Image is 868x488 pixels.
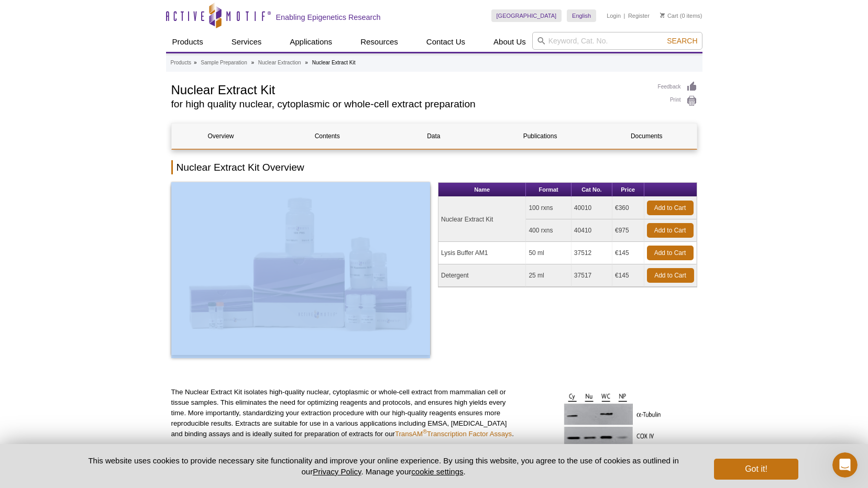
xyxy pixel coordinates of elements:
[597,124,696,149] a: Documents
[664,36,700,46] button: Search
[438,242,526,264] td: Lysis Buffer AM1
[628,12,650,19] a: Register
[612,219,644,242] td: €975
[225,32,268,52] a: Services
[832,452,858,478] iframe: Intercom live chat
[612,197,644,219] td: €360
[526,197,571,219] td: 100 rxns
[612,183,644,197] th: Price
[354,32,404,52] a: Resources
[567,9,596,22] a: English
[438,264,526,287] td: Detergent
[647,268,694,283] a: Add to Cart
[660,13,665,18] img: Your Cart
[647,201,694,215] a: Add to Cart
[384,124,483,149] a: Data
[171,182,431,355] img: Nuclear Extract Kit
[312,60,356,65] li: Nuclear Extract Kit
[658,81,697,93] a: Feedback
[612,242,644,264] td: €145
[276,13,381,22] h2: Enabling Epigenetics Research
[258,58,301,68] a: Nuclear Extraction
[667,37,697,45] span: Search
[70,455,697,477] p: This website uses cookies to provide necessary site functionality and improve your online experie...
[526,242,571,264] td: 50 ml
[526,264,571,287] td: 25 ml
[278,124,377,149] a: Contents
[166,32,210,52] a: Products
[171,58,191,68] a: Products
[487,32,532,52] a: About Us
[612,264,644,287] td: €145
[491,124,589,149] a: Publications
[607,12,621,19] a: Login
[438,183,526,197] th: Name
[572,219,612,242] td: 40410
[395,430,512,438] a: TransAM®Transcription Factor Assays
[491,9,562,22] a: [GEOGRAPHIC_DATA]
[313,467,361,476] a: Privacy Policy
[420,32,471,52] a: Contact Us
[172,124,270,149] a: Overview
[572,242,612,264] td: 37512
[714,459,798,480] button: Got it!
[171,387,517,439] p: The Nuclear Extract Kit isolates high-quality nuclear, cytoplasmic or whole-cell extract from mam...
[526,219,571,242] td: 400 rxns
[283,32,338,52] a: Applications
[647,246,694,260] a: Add to Cart
[660,9,702,22] li: (0 items)
[251,60,254,65] li: »
[171,99,647,109] h2: for high quality nuclear, cytoplasmic or whole-cell extract preparation
[423,428,427,435] sup: ®
[660,12,678,19] a: Cart
[532,32,702,50] input: Keyword, Cat. No.
[171,81,647,97] h1: Nuclear Extract Kit
[201,58,247,68] a: Sample Preparation
[171,160,697,174] h2: Nuclear Extract Kit Overview
[411,467,463,476] button: cookie settings
[647,223,694,238] a: Add to Cart
[526,183,571,197] th: Format
[194,60,197,65] li: »
[572,264,612,287] td: 37517
[624,9,625,22] li: |
[305,60,308,65] li: »
[572,197,612,219] td: 40010
[438,197,526,242] td: Nuclear Extract Kit
[658,95,697,107] a: Print
[572,183,612,197] th: Cat No.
